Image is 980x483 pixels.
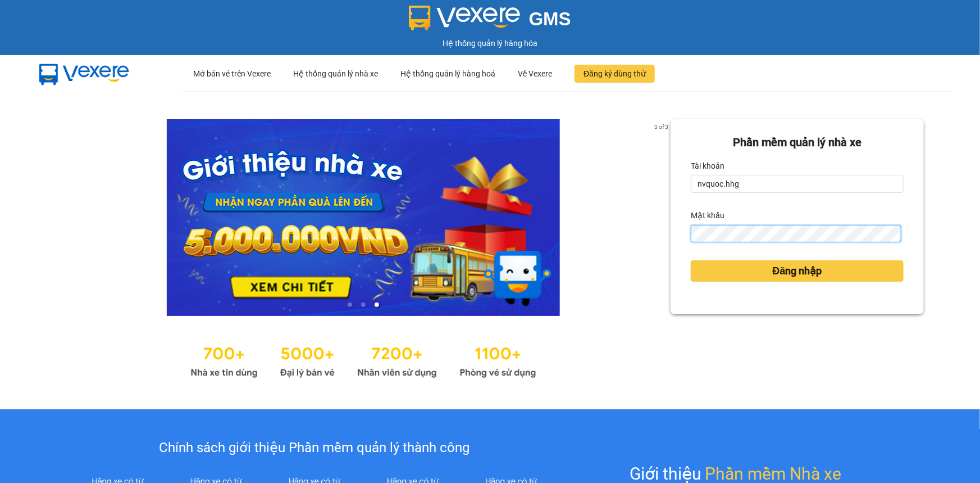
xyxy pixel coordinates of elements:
[655,119,671,316] button: next slide / item
[691,225,901,243] input: Mật khẩu
[28,55,140,92] img: mbUUG5Q.png
[400,56,495,92] div: Hệ thống quản lý hàng hoá
[3,37,977,49] div: Hệ thống quản lý hàng hóa
[190,338,536,381] img: Statistics.png
[773,263,822,279] span: Đăng nhập
[348,303,352,307] li: slide item 1
[518,56,552,92] div: Về Vexere
[691,175,904,193] input: Tài khoản
[375,303,379,307] li: slide item 3
[575,65,655,83] button: Đăng ký dùng thử
[193,56,271,92] div: Mở bán vé trên Vexere
[584,67,646,80] span: Đăng ký dùng thử
[691,134,904,151] div: Phần mềm quản lý nhà xe
[361,303,366,307] li: slide item 2
[691,157,724,175] label: Tài khoản
[56,119,72,316] button: previous slide / item
[691,260,904,282] button: Đăng nhập
[691,206,724,224] label: Mật khẩu
[409,6,520,30] img: logo 2
[529,8,571,29] span: GMS
[651,119,671,134] p: 3 of 3
[293,56,378,92] div: Hệ thống quản lý nhà xe
[409,17,571,26] a: GMS
[69,437,560,459] div: Chính sách giới thiệu Phần mềm quản lý thành công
